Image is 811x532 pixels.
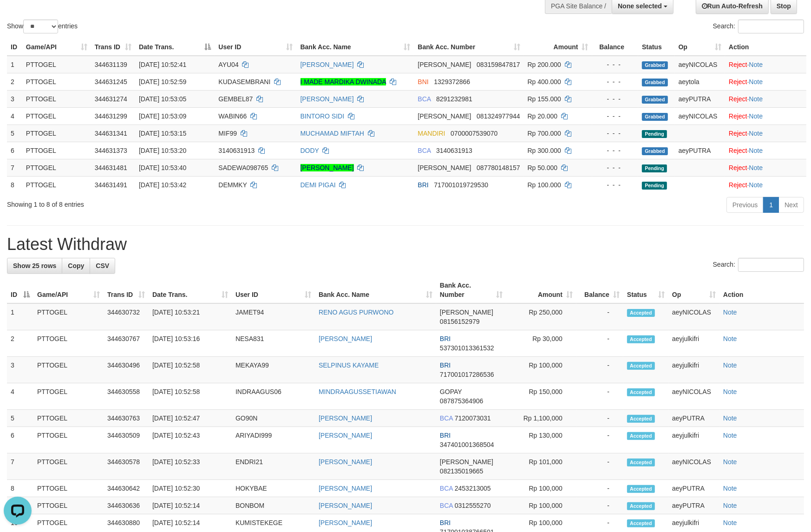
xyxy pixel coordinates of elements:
td: 4 [7,107,22,125]
label: Search: [713,258,804,272]
span: Rp 400.000 [528,78,561,85]
a: [PERSON_NAME] [319,458,372,466]
a: Note [723,485,737,492]
a: Note [723,432,737,439]
th: Status [638,39,675,56]
th: Action [725,39,806,56]
td: PTTOGEL [22,159,91,176]
th: Bank Acc. Number: activate to sort column ascending [414,39,523,56]
span: Rp 200.000 [528,61,561,68]
a: Note [749,164,763,171]
td: PTTOGEL [22,90,91,107]
td: PTTOGEL [33,497,104,514]
span: GEMBEL87 [218,95,253,103]
a: Note [749,147,763,154]
span: Copy [68,262,84,269]
td: · [725,159,806,176]
span: MIF99 [218,130,237,137]
span: [DATE] 10:53:42 [139,181,186,189]
td: Rp 250,000 [506,303,576,330]
td: INDRAAGUS06 [232,383,315,410]
span: Copy 081324977944 to clipboard [477,112,520,120]
a: 1 [763,197,779,213]
td: 6 [7,427,33,453]
a: Reject [729,61,747,68]
td: 344630767 [104,330,149,357]
td: [DATE] 10:52:58 [149,383,232,410]
td: 8 [7,176,22,193]
span: Accepted [627,502,655,510]
td: - [576,383,623,410]
a: CSV [90,258,115,274]
a: DODY [301,147,319,154]
td: aeyNICOLAS [675,56,725,73]
td: MEKAYA99 [232,357,315,383]
span: [DATE] 10:52:41 [139,61,186,68]
div: - - - [596,180,634,190]
span: Grabbed [642,147,668,155]
span: None selected [618,2,662,10]
td: 3 [7,357,33,383]
a: RENO AGUS PURWONO [319,309,394,316]
a: Note [723,361,737,369]
span: BNI [418,78,428,85]
span: KUDASEMBRANI [218,78,270,85]
span: Grabbed [642,79,668,86]
td: 1 [7,56,22,73]
span: BCA [440,502,453,509]
a: I MADE MARDIKA DWINADA [301,78,386,85]
td: aeyPUTRA [675,90,725,107]
span: Copy 347401001368504 to clipboard [440,441,494,448]
td: PTTOGEL [22,73,91,90]
span: Copy 3140631913 to clipboard [436,147,472,154]
span: Accepted [627,519,655,527]
span: Copy 1329372866 to clipboard [434,78,470,85]
span: Copy 082135019665 to clipboard [440,467,483,475]
td: [DATE] 10:52:58 [149,357,232,383]
td: aeytola [675,73,725,90]
td: GO90N [232,410,315,427]
td: · [725,56,806,73]
td: PTTOGEL [33,427,104,453]
span: 344631491 [95,181,127,189]
td: 7 [7,453,33,480]
td: 344630558 [104,383,149,410]
a: Reject [729,130,747,137]
th: Date Trans.: activate to sort column descending [135,39,215,56]
span: BCA [418,95,431,103]
div: - - - [596,94,634,104]
td: - [576,453,623,480]
th: Trans ID: activate to sort column ascending [104,277,149,303]
td: Rp 30,000 [506,330,576,357]
td: PTTOGEL [33,410,104,427]
span: Accepted [627,459,655,466]
span: Rp 50.000 [528,164,558,171]
span: 3140631913 [218,147,255,154]
a: Note [723,519,737,526]
td: 344630496 [104,357,149,383]
span: Accepted [627,415,655,423]
th: Action [719,277,804,303]
td: aeyjulkifri [668,427,719,453]
span: Rp 100.000 [528,181,561,189]
td: 7 [7,159,22,176]
td: aeyPUTRA [668,480,719,497]
td: aeyPUTRA [668,410,719,427]
th: Game/API: activate to sort column ascending [22,39,91,56]
div: - - - [596,146,634,155]
input: Search: [738,258,804,272]
td: Rp 101,000 [506,453,576,480]
td: 3 [7,90,22,107]
a: SELPINUS KAYAME [319,361,379,369]
a: Reject [729,112,747,120]
th: User ID: activate to sort column ascending [232,277,315,303]
span: BRI [440,335,451,342]
td: 5 [7,125,22,142]
button: Open LiveChat chat widget [4,4,32,32]
div: - - - [596,112,634,121]
div: - - - [596,163,634,172]
span: Accepted [627,309,655,317]
td: - [576,303,623,330]
td: · [725,142,806,159]
th: Op: activate to sort column ascending [675,39,725,56]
